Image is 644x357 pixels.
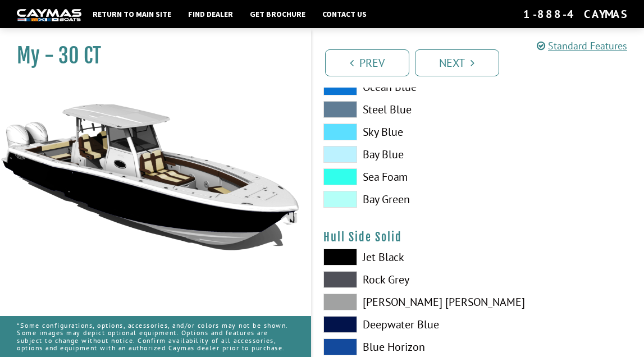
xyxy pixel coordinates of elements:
a: Return to main site [87,7,177,21]
h1: My - 30 CT [17,43,283,68]
label: Sea Foam [323,168,467,185]
label: Rock Grey [323,271,467,288]
label: Sky Blue [323,123,467,140]
label: Bay Green [323,191,467,208]
a: Get Brochure [244,7,311,21]
img: white-logo-c9c8dbefe5ff5ceceb0f0178aa75bf4bb51f6bca0971e226c86eb53dfe498488.png [17,9,81,21]
h4: Hull Side Solid [323,230,633,244]
a: Contact Us [317,7,372,21]
div: 1-888-4CAYMAS [523,7,627,21]
label: Steel Blue [323,101,467,118]
label: [PERSON_NAME] [PERSON_NAME] [323,294,467,310]
a: Find Dealer [182,7,239,21]
label: Blue Horizon [323,338,467,355]
a: Standard Features [537,39,627,52]
label: Deepwater Blue [323,316,467,333]
p: *Some configurations, options, accessories, and/or colors may not be shown. Some images may depic... [17,316,294,357]
a: Prev [325,49,409,76]
label: Bay Blue [323,146,467,163]
label: Jet Black [323,249,467,266]
a: Next [415,49,499,76]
